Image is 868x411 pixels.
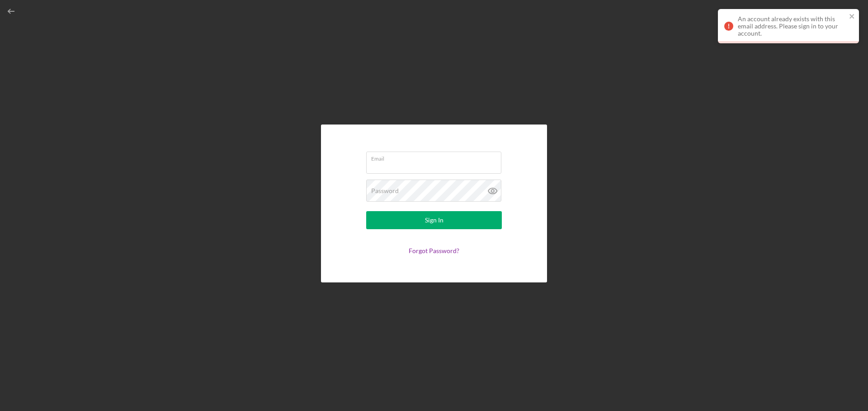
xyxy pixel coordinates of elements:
a: Forgot Password? [409,247,459,254]
button: Sign In [366,211,502,229]
div: An account already exists with this email address. Please sign in to your account. [738,15,846,37]
label: Email [371,152,501,162]
button: close [849,13,855,21]
label: Password [371,187,399,194]
div: Sign In [425,211,443,229]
